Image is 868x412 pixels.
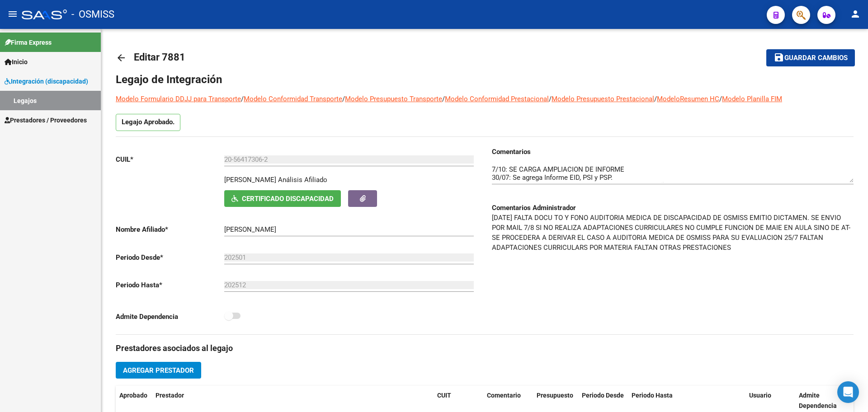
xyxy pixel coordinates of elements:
a: ModeloResumen HC [657,95,719,103]
div: Open Intercom Messenger [837,381,859,403]
p: [DATE] FALTA DOCU TO Y FONO AUDITORIA MEDICA DE DISCAPACIDAD DE OSMISS EMITIO DICTAMEN. SE ENVIO ... [492,213,854,253]
span: Comentario [487,392,521,399]
span: Editar 7881 [134,51,185,63]
p: Periodo Desde [116,253,224,262]
p: Nombre Afiliado [116,225,224,234]
a: Modelo Presupuesto Transporte [345,95,442,103]
a: Modelo Presupuesto Prestacional [552,95,654,103]
mat-icon: arrow_back [116,52,127,63]
span: Aprobado [119,392,147,399]
mat-icon: person [850,9,861,19]
mat-icon: save [774,52,784,63]
h3: Comentarios [492,147,854,157]
a: Modelo Formulario DDJJ para Transporte [116,95,241,103]
p: Legajo Aprobado. [116,114,180,131]
span: Guardar cambios [784,54,848,62]
button: Guardar cambios [766,49,855,66]
a: Modelo Conformidad Transporte [244,95,342,103]
a: Modelo Conformidad Prestacional [445,95,549,103]
span: Certificado Discapacidad [242,195,334,203]
button: Agregar Prestador [116,362,201,379]
p: Periodo Hasta [116,280,224,290]
span: Prestadores / Proveedores [5,115,87,125]
p: Admite Dependencia [116,312,224,322]
span: Inicio [5,57,28,67]
span: Prestador [156,392,184,399]
span: Presupuesto [537,392,573,399]
mat-icon: menu [7,9,18,19]
h1: Legajo de Integración [116,72,854,87]
span: Periodo Hasta [632,392,673,399]
span: Firma Express [5,37,52,47]
span: Admite Dependencia [799,392,837,409]
span: - OSMISS [71,5,114,24]
h3: Prestadores asociados al legajo [116,342,854,355]
span: Integración (discapacidad) [5,76,88,86]
span: Usuario [749,392,771,399]
h3: Comentarios Administrador [492,203,854,213]
div: Análisis Afiliado [278,175,327,185]
span: CUIT [437,392,451,399]
p: CUIL [116,154,224,164]
span: Periodo Desde [582,392,624,399]
button: Certificado Discapacidad [224,190,341,207]
span: Agregar Prestador [123,366,194,375]
a: Modelo Planilla FIM [722,95,782,103]
p: [PERSON_NAME] [224,175,276,185]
